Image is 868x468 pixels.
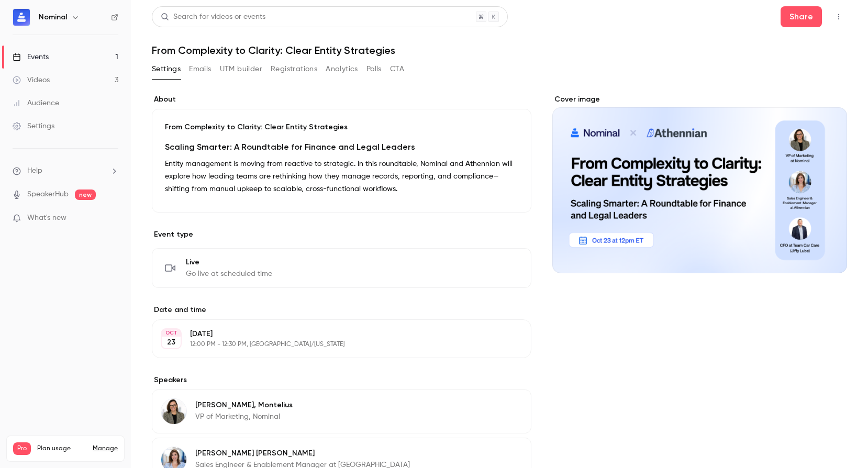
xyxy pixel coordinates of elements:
h6: Nominal [39,12,67,23]
span: Live [186,257,272,268]
span: new [75,190,96,200]
p: Event type [152,229,531,240]
div: Stephanie, Montelius[PERSON_NAME], MonteliusVP of Marketing, Nominal [152,389,531,433]
p: [DATE] [190,329,476,339]
div: Videos [13,75,50,85]
span: Pro [13,442,31,455]
p: From Complexity to Clarity: Clear Entity Strategies [165,122,518,132]
label: Speakers [152,375,531,385]
div: OCT [162,329,181,337]
div: Audience [13,98,59,108]
button: Emails [189,61,211,77]
label: Date and time [152,305,531,315]
button: Polls [366,61,382,77]
span: Plan usage [37,444,86,453]
button: Analytics [326,61,358,77]
div: Settings [13,121,54,131]
span: Help [27,165,42,176]
p: Entity management is moving from reactive to strategic. In this roundtable, Nominal and Athennian... [165,158,518,195]
button: Registrations [271,61,317,77]
li: help-dropdown-opener [13,165,118,176]
span: What's new [27,213,66,224]
p: VP of Marketing, Nominal [195,411,293,422]
h2: Scaling Smarter: A Roundtable for Finance and Legal Leaders [165,141,518,153]
p: [PERSON_NAME] [PERSON_NAME] [195,448,410,459]
img: Nominal [13,9,30,26]
img: Stephanie, Montelius [161,399,186,424]
p: 12:00 PM - 12:30 PM, [GEOGRAPHIC_DATA]/[US_STATE] [190,340,476,349]
iframe: Noticeable Trigger [106,214,118,223]
a: SpeakerHub [27,189,69,200]
a: Manage [93,444,118,453]
p: 23 [167,337,175,348]
h1: From Complexity to Clarity: Clear Entity Strategies [152,44,847,57]
button: Share [781,6,822,27]
div: Search for videos or events [161,12,265,23]
label: Cover image [552,94,848,105]
button: UTM builder [220,61,262,77]
div: Events [13,52,49,62]
button: CTA [390,61,404,77]
p: [PERSON_NAME], Montelius [195,400,293,410]
button: Settings [152,61,181,77]
span: Go live at scheduled time [186,269,272,279]
label: About [152,94,531,105]
section: Cover image [552,94,848,273]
